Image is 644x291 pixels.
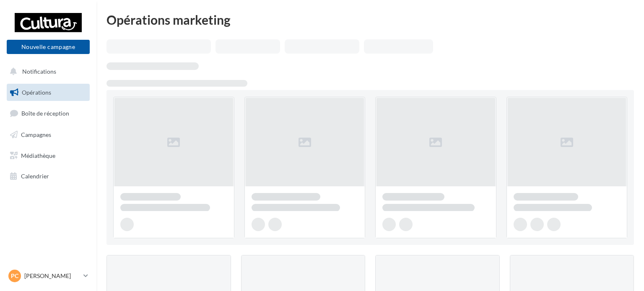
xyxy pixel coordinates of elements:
[22,89,51,96] span: Opérations
[7,40,90,54] button: Nouvelle campagne
[5,167,91,185] a: Calendrier
[5,84,91,101] a: Opérations
[5,147,91,165] a: Médiathèque
[11,272,18,280] span: PC
[7,268,90,284] a: PC [PERSON_NAME]
[106,13,634,26] div: Opérations marketing
[5,126,91,144] a: Campagnes
[21,110,69,117] span: Boîte de réception
[22,68,56,75] span: Notifications
[21,173,49,180] span: Calendrier
[24,272,80,280] p: [PERSON_NAME]
[5,104,91,122] a: Boîte de réception
[21,152,55,159] span: Médiathèque
[21,131,51,138] span: Campagnes
[5,63,88,80] button: Notifications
